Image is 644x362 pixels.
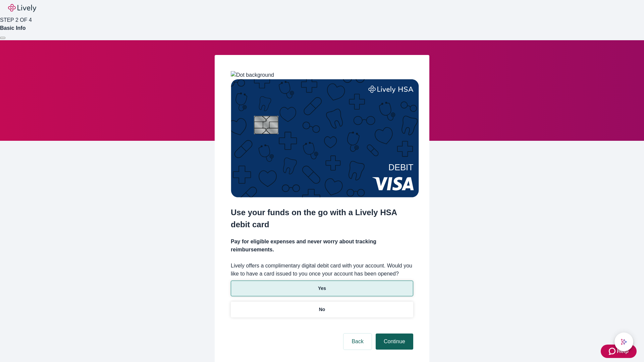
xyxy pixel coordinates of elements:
p: Yes [318,285,326,292]
button: No [231,302,413,317]
svg: Zendesk support icon [609,347,617,355]
img: Debit card [231,79,419,197]
h2: Use your funds on the go with a Lively HSA debit card [231,206,413,231]
button: Zendesk support iconHelp [601,345,637,358]
span: Help [617,347,629,355]
h4: Pay for eligible expenses and never worry about tracking reimbursements. [231,238,413,254]
button: Back [343,334,372,350]
svg: Lively AI Assistant [621,339,627,345]
img: Dot background [231,71,274,79]
button: Continue [376,334,413,350]
button: chat [614,333,633,351]
img: Lively [8,4,36,12]
button: Yes [231,281,413,296]
label: Lively offers a complimentary digital debit card with your account. Would you like to have a card... [231,262,413,278]
p: No [319,306,325,313]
